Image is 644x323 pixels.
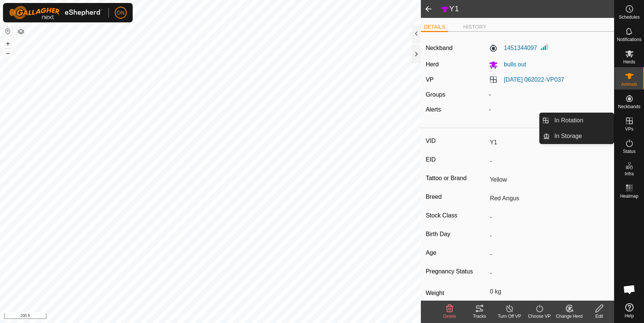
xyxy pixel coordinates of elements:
[3,27,12,36] button: Reset Map
[426,285,487,301] label: Weight
[16,27,25,36] button: Map Layers
[486,105,612,114] div: -
[625,314,634,318] span: Help
[619,15,640,19] span: Schedules
[614,300,644,321] a: Help
[426,248,487,258] label: Age
[524,313,554,320] div: Choose VP
[117,9,124,17] span: DN
[443,314,456,319] span: Delete
[426,61,439,68] label: Herd
[554,116,583,125] span: In Rotation
[421,23,448,32] li: DETAILS
[426,76,434,83] label: VP
[426,173,487,183] label: Tattoo or Brand
[540,129,614,144] li: In Storage
[584,313,614,320] div: Edit
[540,113,614,128] li: In Rotation
[504,76,564,83] a: [DATE] 062022-VP037
[440,4,614,14] h2: Y1
[620,194,638,198] span: Heatmap
[465,313,494,320] div: Tracks
[489,44,537,53] label: 1451344097
[550,129,614,144] a: In Storage
[617,37,641,42] span: Notifications
[554,313,584,320] div: Change Herd
[426,211,487,220] label: Stock Class
[540,43,549,51] img: Signal strength
[498,61,526,68] span: bulls out
[426,44,453,53] label: Neckband
[9,6,102,19] img: Gallagher Logo
[486,90,612,99] div: -
[3,49,12,58] button: –
[625,127,633,131] span: VPs
[494,313,524,320] div: Turn Off VP
[3,39,12,48] button: +
[623,60,635,64] span: Herds
[460,23,489,31] li: HISTORY
[426,106,441,113] label: Alerts
[426,155,487,164] label: EID
[426,267,487,276] label: Pregnancy Status
[618,278,641,301] div: Open chat
[426,229,487,239] label: Birth Day
[426,192,487,202] label: Breed
[218,313,240,320] a: Contact Us
[426,91,445,98] label: Groups
[181,313,209,320] a: Privacy Policy
[625,172,634,176] span: Infra
[426,136,487,146] label: VID
[550,113,614,128] a: In Rotation
[621,82,637,87] span: Animals
[554,132,582,141] span: In Storage
[623,149,635,154] span: Status
[618,104,640,109] span: Neckbands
